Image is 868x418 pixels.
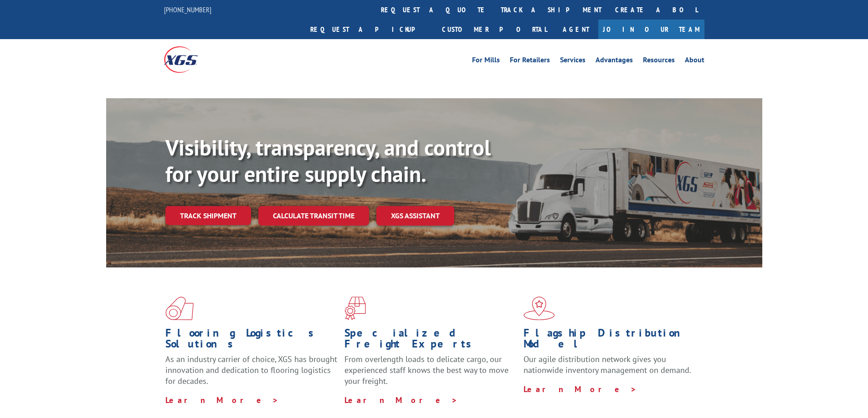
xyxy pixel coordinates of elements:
[643,56,675,66] a: Resources
[344,354,517,394] p: From overlength loads to delicate cargo, our experienced staff knows the best way to move your fr...
[524,354,691,375] span: Our agile distribution network gives you nationwide inventory management on demand.
[344,395,458,405] a: Learn More >
[435,20,554,39] a: Customer Portal
[303,20,435,39] a: Request a pickup
[258,206,369,226] a: Calculate transit time
[510,56,550,66] a: For Retailers
[165,395,279,405] a: Learn More >
[165,327,338,354] h1: Flooring Logistics Solutions
[344,327,517,354] h1: Specialized Freight Experts
[165,297,194,320] img: xgs-icon-total-supply-chain-intelligence-red
[472,56,500,66] a: For Mills
[685,56,704,66] a: About
[524,384,637,394] a: Learn More >
[560,56,586,66] a: Services
[344,297,366,320] img: xgs-icon-focused-on-flooring-red
[165,133,491,188] b: Visibility, transparency, and control for your entire supply chain.
[598,20,704,39] a: Join Our Team
[596,56,633,66] a: Advantages
[165,206,251,225] a: Track shipment
[524,297,555,320] img: xgs-icon-flagship-distribution-model-red
[376,206,454,226] a: XGS ASSISTANT
[524,327,696,354] h1: Flagship Distribution Model
[554,20,598,39] a: Agent
[165,354,337,386] span: As an industry carrier of choice, XGS has brought innovation and dedication to flooring logistics...
[164,5,211,14] a: [PHONE_NUMBER]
